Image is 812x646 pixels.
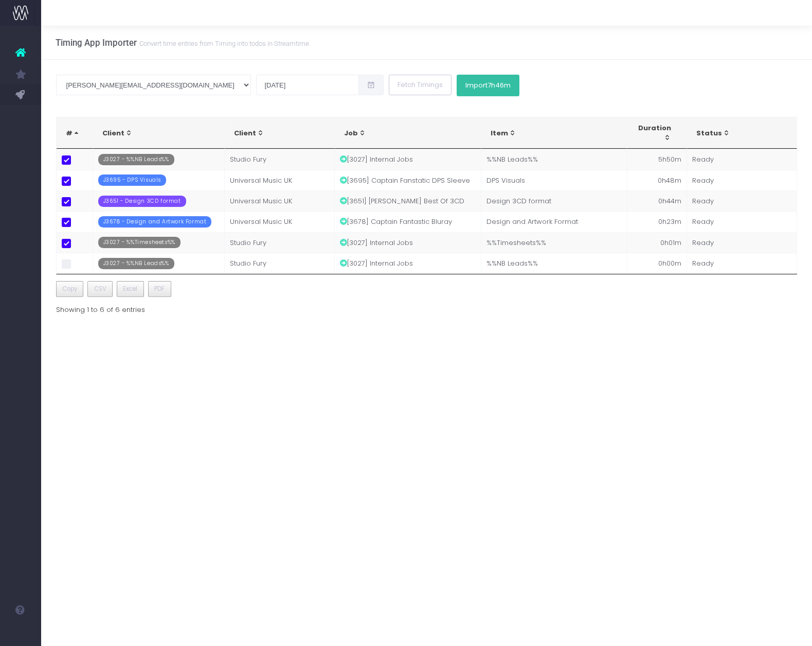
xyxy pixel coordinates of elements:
small: Convert time entries from Timing into todos in Streamtime. [137,38,311,48]
button: Fetch Timings [389,75,452,95]
th: Status: activate to sort column ascending [687,117,797,149]
th: # [57,117,93,149]
td: Ready [687,211,797,232]
span: J3027 - %%NB Leads%% [98,154,174,165]
td: DPS Visuals [481,170,627,190]
div: Showing 1 to 6 of 6 entries [56,299,145,315]
td: Studio Fury [225,149,335,169]
td: Design 3CD format [481,190,627,211]
td: Universal Music UK [225,170,335,190]
span: Copy [62,284,77,293]
button: Copy [56,281,84,298]
td: 0h44m [627,190,687,211]
td: %%NB Leads%% [481,149,627,169]
div: Duration [637,123,671,143]
span: CSV [94,284,106,293]
td: [3027] Internal Jobs [335,149,481,169]
div: # [66,128,83,138]
th: Job: activate to sort column ascending [335,117,481,149]
td: [3027] Internal Jobs [335,253,481,273]
th: Item: activate to sort column ascending [481,117,627,149]
button: Import7h46m [457,75,519,96]
button: PDF [148,281,171,298]
th: Client: activate to sort column ascending [225,117,335,149]
th: Duration: activate to sort column ascending [627,117,687,149]
div: Status [696,128,781,138]
td: Ready [687,232,797,253]
td: Universal Music UK [225,190,335,211]
span: J3651 - Design 3CD format [98,196,186,207]
td: %%Timesheets%% [481,232,627,253]
td: [3651] [PERSON_NAME] Best Of 3CD [335,190,481,211]
td: Design and Artwork Format [481,211,627,232]
div: Client [234,128,319,138]
td: Ready [687,253,797,273]
td: 0h00m [627,253,687,273]
td: %%NB Leads%% [481,253,627,273]
td: Ready [687,190,797,211]
input: Select date [256,75,359,95]
td: 5h50m [627,149,687,169]
th: Client: activate to sort column ascending [93,117,225,149]
td: Universal Music UK [225,211,335,232]
img: images/default_profile_image.png [13,625,28,641]
td: 0h23m [627,211,687,232]
span: J3027 - %%NB Leads%% [98,258,174,269]
td: Ready [687,149,797,169]
div: Item [491,128,611,138]
td: Ready [687,170,797,190]
span: PDF [154,284,165,293]
span: J3027 - %%Timesheets%% [98,237,181,248]
span: J3695 - DPS Visuals [98,174,166,186]
div: Client [102,128,209,138]
td: [3027] Internal Jobs [335,232,481,253]
span: Excel [123,284,137,293]
span: 7h46m [488,81,511,90]
td: [3695] Captain Fanstatic DPS Sleeve [335,170,481,190]
span: J3678 - Design and Artwork Format [98,216,212,228]
td: Studio Fury [225,232,335,253]
td: Studio Fury [225,253,335,273]
div: Job [344,128,465,138]
button: Excel [117,281,144,298]
h3: Timing App Importer [56,38,311,48]
td: 0h01m [627,232,687,253]
td: 0h48m [627,170,687,190]
button: CSV [87,281,113,298]
td: [3678] Captain Fantastic Bluray [335,211,481,232]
